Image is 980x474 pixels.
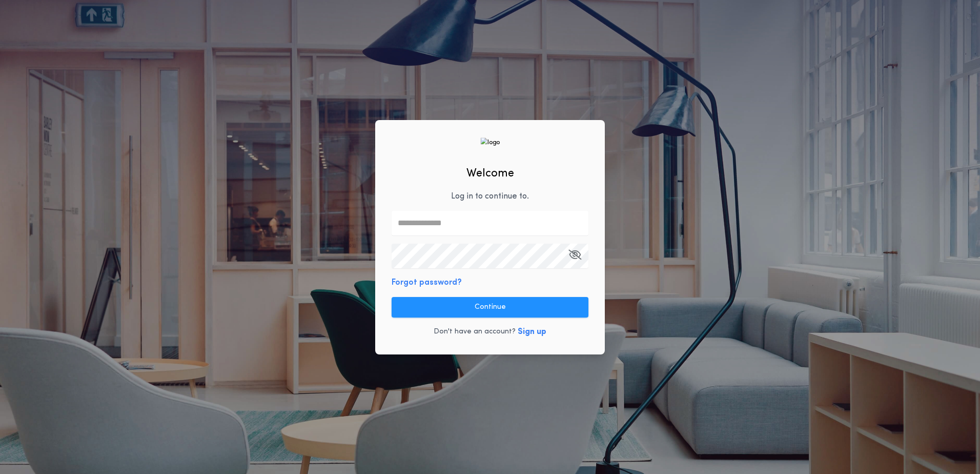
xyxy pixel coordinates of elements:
[451,190,529,203] p: Log in to continue to .
[434,327,516,337] p: Don't have an account?
[466,165,514,182] h2: Welcome
[518,326,546,338] button: Sign up
[392,276,462,289] button: Forgot password?
[392,297,588,318] button: Continue
[480,137,500,147] img: logo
